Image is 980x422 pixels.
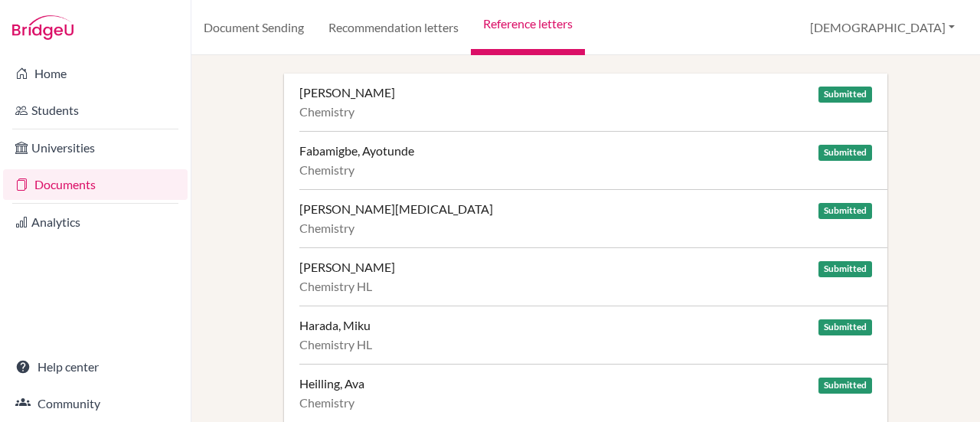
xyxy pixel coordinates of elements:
div: Chemistry HL [299,337,872,352]
a: Harada, Miku Submitted Chemistry HL [299,306,887,364]
a: [PERSON_NAME][MEDICAL_DATA] Submitted Chemistry [299,189,887,247]
div: Harada, Miku [299,318,371,333]
a: Analytics [3,207,188,237]
span: Submitted [818,203,872,219]
span: Submitted [818,319,872,335]
img: Bridge-U [12,15,73,40]
div: Chemistry [299,104,872,119]
a: Fabamigbe, Ayotunde Submitted Chemistry [299,131,887,189]
div: [PERSON_NAME] [299,260,395,275]
a: [PERSON_NAME] Submitted Chemistry HL [299,247,887,306]
button: [DEMOGRAPHIC_DATA] [803,13,962,42]
div: [PERSON_NAME] [299,85,395,100]
a: Heilling, Ava Submitted Chemistry [299,364,887,422]
a: Documents [3,169,188,200]
div: Chemistry HL [299,279,872,294]
span: Submitted [818,378,872,394]
a: Students [3,95,188,126]
div: Chemistry [299,221,872,236]
div: Chemistry [299,395,872,411]
div: Chemistry [299,162,872,178]
a: [PERSON_NAME] Submitted Chemistry [299,74,887,131]
a: Community [3,388,188,419]
div: Heilling, Ava [299,376,364,391]
a: Universities [3,132,188,163]
span: Submitted [818,87,872,103]
span: Submitted [818,261,872,277]
div: [PERSON_NAME][MEDICAL_DATA] [299,201,493,217]
a: Home [3,58,188,89]
span: Submitted [818,145,872,161]
div: Fabamigbe, Ayotunde [299,143,414,159]
a: Help center [3,352,188,382]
